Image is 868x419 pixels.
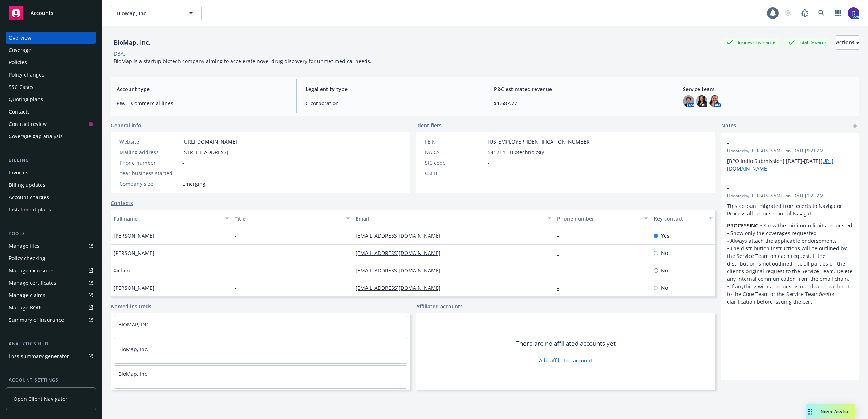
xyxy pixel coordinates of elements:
a: Loss summary generator [6,350,96,362]
span: $1,687.77 [494,99,665,107]
a: Affiliated accounts [416,303,463,310]
div: Billing [6,157,96,164]
div: DBA: - [114,50,127,57]
div: -Updatedby [PERSON_NAME] on [DATE] 1:23 AMThis account migrated from ecerts to Navigator. Process... [721,178,859,311]
div: Contract review [9,118,47,130]
div: Invoices [9,167,28,178]
a: Start snowing [781,6,795,20]
a: [EMAIL_ADDRESS][DOMAIN_NAME] [356,267,446,274]
a: add [851,122,859,130]
a: BioMap, Inc. [118,346,149,353]
div: Coverage [9,44,31,56]
a: Named insureds [111,303,151,310]
img: photo [696,95,707,107]
a: Switch app [831,6,845,20]
a: Invoices [6,167,96,178]
div: Coverage gap analysis [9,131,63,142]
div: Installment plans [9,204,51,215]
a: Search [814,6,829,20]
a: Coverage gap analysis [6,131,96,142]
button: Email [353,210,554,227]
a: Report a Bug [798,6,812,20]
a: Contract review [6,118,96,130]
span: No [661,267,668,274]
img: photo [848,7,859,19]
span: [PERSON_NAME] [114,249,154,257]
div: Company size [119,180,179,188]
div: Full name [114,215,221,222]
span: [PERSON_NAME] [114,284,154,292]
button: Title [232,210,353,227]
p: This account migrated from ecerts to Navigator. Process all requests out of Navigator. [727,202,853,217]
div: Year business started [119,169,179,177]
a: Manage claims [6,289,96,301]
a: Contacts [111,199,133,207]
span: General info [111,122,141,129]
p: [BPO Indio Submission] [DATE]-[DATE] [727,157,853,172]
span: Nova Assist [820,408,849,415]
button: Key contact [651,210,715,227]
span: Service team [683,85,854,93]
span: [US_EMPLOYER_IDENTIFICATION_NUMBER] [488,138,592,145]
div: Phone number [557,215,640,222]
span: Notes [721,122,736,130]
span: - [235,267,236,274]
div: Key contact [654,215,705,222]
div: Analytics hub [6,340,96,348]
em: first [819,291,828,297]
span: Account type [117,85,288,93]
div: Email [356,215,543,222]
a: Coverage [6,44,96,56]
span: Legal entity type [305,85,476,93]
span: BioMap is a startup biotech company aiming to accelerate novel drug discovery for unmet medical n... [114,58,372,65]
strong: PROCESSING: [727,222,760,229]
div: Manage certificates [9,277,56,289]
button: Nova Assist [806,404,855,419]
a: Installment plans [6,204,96,215]
div: Business Insurance [723,38,779,47]
a: BioMap, Inc [118,370,147,377]
div: Policy changes [9,69,44,81]
a: [EMAIL_ADDRESS][DOMAIN_NAME] [356,284,446,291]
div: NAICS [425,148,485,156]
div: Policy checking [9,252,45,264]
div: Manage BORs [9,302,43,313]
span: - [727,184,835,192]
span: C-corporation [305,99,476,107]
a: SSC Cases [6,81,96,93]
span: - [235,249,236,257]
span: [PERSON_NAME] [114,232,154,239]
a: Summary of insurance [6,314,96,326]
img: photo [683,95,694,107]
div: SSC Cases [9,81,33,93]
div: -Updatedby [PERSON_NAME] on [DATE] 9:21 AM[BPO Indio Submission] [DATE]-[DATE][URL][DOMAIN_NAME] [721,133,859,178]
div: Account charges [9,192,49,203]
p: • Show the minimum limits requested • Show only the coverages requested • Always attach the appli... [727,222,853,305]
div: FEIN [425,138,485,145]
a: Add affiliated account [539,357,592,364]
div: Manage exposures [9,265,55,276]
span: P&C estimated revenue [494,85,665,93]
span: P&C - Commercial lines [117,99,288,107]
button: Phone number [554,210,651,227]
a: Policy checking [6,252,96,264]
span: - [182,169,184,177]
a: Overview [6,32,96,44]
img: photo [709,95,721,107]
a: [URL][DOMAIN_NAME] [182,138,237,145]
a: Accounts [6,3,96,23]
a: Account charges [6,192,96,203]
a: Policies [6,57,96,68]
span: Open Client Navigator [13,395,68,403]
a: Manage BORs [6,302,96,313]
span: Updated by [PERSON_NAME] on [DATE] 9:21 AM [727,148,853,154]
div: Website [119,138,179,145]
div: Policies [9,57,27,68]
span: No [661,249,668,257]
div: SIC code [425,159,485,167]
button: Full name [111,210,232,227]
a: Manage exposures [6,265,96,276]
a: Billing updates [6,179,96,191]
span: - [488,159,490,167]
